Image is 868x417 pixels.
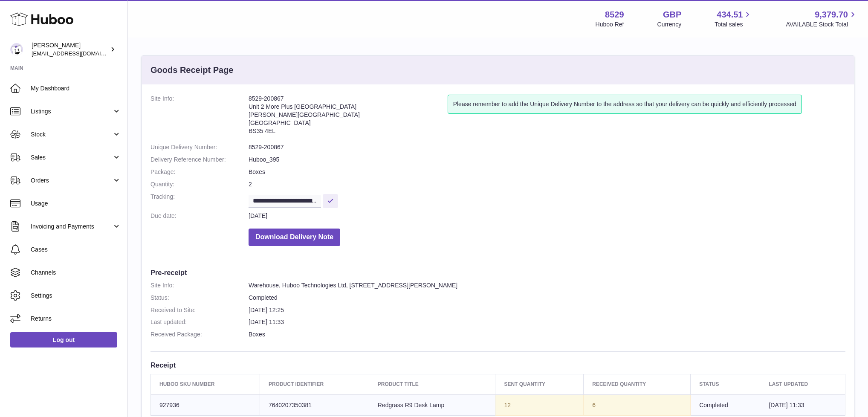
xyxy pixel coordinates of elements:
span: Stock [31,130,112,139]
span: Cases [31,246,121,254]
a: 9,379.70 AVAILABLE Stock Total [786,9,858,29]
span: [EMAIL_ADDRESS][DOMAIN_NAME] [32,50,125,57]
span: Settings [31,292,121,300]
th: Received Quantity [584,374,691,394]
strong: 8529 [605,9,624,20]
div: Please remember to add the Unique Delivery Number to the address so that your delivery can be qui... [448,95,802,114]
img: admin@redgrass.ch [10,43,23,56]
td: [DATE] 11:33 [760,394,845,416]
dt: Site Info: [150,281,249,290]
h3: Pre-receipt [150,268,845,277]
dd: 2 [249,180,845,188]
span: Listings [31,107,112,116]
div: [PERSON_NAME] [32,41,108,58]
td: Completed [691,394,760,416]
dt: Received to Site: [150,306,249,314]
dd: [DATE] 11:33 [249,318,845,326]
dd: [DATE] [249,212,845,220]
td: 7640207350381 [260,394,369,416]
div: Huboo Ref [596,20,624,29]
span: 9,379.70 [815,9,848,20]
span: 434.51 [717,9,743,20]
dd: Boxes [249,168,845,176]
dt: Quantity: [150,180,249,188]
td: 927936 [151,394,260,416]
dd: [DATE] 12:25 [249,306,845,314]
th: Last updated [760,374,845,394]
h3: Goods Receipt Page [150,64,234,76]
dt: Delivery Reference Number: [150,156,249,164]
th: Sent Quantity [495,374,584,394]
td: 12 [495,394,584,416]
dd: Huboo_395 [249,156,845,164]
dt: Unique Delivery Number: [150,143,249,151]
span: My Dashboard [31,84,121,93]
dt: Status: [150,294,249,302]
dt: Last updated: [150,318,249,326]
dt: Due date: [150,212,249,220]
span: Invoicing and Payments [31,223,112,231]
h3: Receipt [150,360,845,370]
dd: Warehouse, Huboo Technologies Ltd, [STREET_ADDRESS][PERSON_NAME] [249,281,845,290]
span: Returns [31,315,121,323]
span: Sales [31,153,112,162]
strong: GBP [663,9,681,20]
span: Channels [31,269,121,277]
th: Product title [369,374,495,394]
span: Usage [31,200,121,208]
td: Redgrass R9 Desk Lamp [369,394,495,416]
a: Log out [10,332,117,347]
dt: Package: [150,168,249,176]
address: 8529-200867 Unit 2 More Plus [GEOGRAPHIC_DATA] [PERSON_NAME][GEOGRAPHIC_DATA] [GEOGRAPHIC_DATA] B... [249,95,448,139]
dt: Site Info: [150,95,249,139]
button: Download Delivery Note [249,229,340,246]
a: 434.51 Total sales [715,9,752,29]
td: 6 [584,394,691,416]
dt: Tracking: [150,193,249,208]
span: Orders [31,177,112,185]
dd: Boxes [249,330,845,339]
th: Status [691,374,760,394]
th: Product Identifier [260,374,369,394]
th: Huboo SKU Number [151,374,260,394]
span: AVAILABLE Stock Total [786,20,858,29]
div: Currency [657,20,682,29]
dd: Completed [249,294,845,302]
span: Total sales [715,20,752,29]
dt: Received Package: [150,330,249,339]
dd: 8529-200867 [249,143,845,151]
